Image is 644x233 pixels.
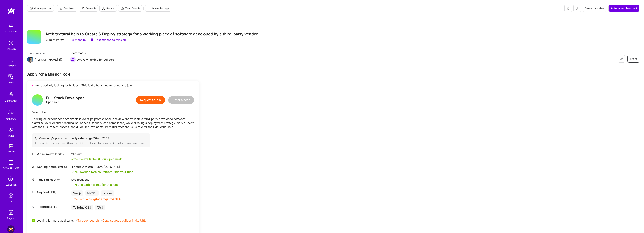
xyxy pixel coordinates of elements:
[7,73,15,80] img: admin teamwork
[118,5,142,12] button: Team Search
[27,51,62,55] span: Team architect
[148,7,169,10] span: Open client app
[121,7,140,10] span: Team Search
[6,47,16,51] div: Discovery
[100,218,146,222] span: •
[9,199,13,203] div: DB
[85,190,99,196] div: MySQL
[32,205,35,208] i: icon Tag
[99,5,117,12] button: Review
[30,7,51,10] span: Create proposal
[71,171,74,173] i: icon Check
[71,178,118,182] div: See locations
[7,192,15,199] img: Admin Search
[35,58,58,62] div: [PERSON_NAME]
[7,216,15,220] div: Targeter
[32,191,35,194] i: icon Tag
[102,7,105,10] i: icon Targeter
[71,165,134,169] div: 4 hours with [US_STATE]
[583,5,607,12] button: See admin view
[32,110,194,114] div: Description
[6,117,16,121] div: Architects
[45,32,258,36] h3: Architectural help to Create & Deploy strategy for a working piece of software developed by a thi...
[8,80,14,84] div: Admin
[106,170,119,174] span: 9am - 5pm
[32,205,69,209] div: Preferred skills
[8,8,15,14] img: logo
[101,190,114,196] div: Laravel
[81,7,96,10] span: Outreach
[27,5,54,12] button: Create proposal
[32,153,35,155] i: icon Clock
[88,38,88,42] div: ·
[70,57,76,63] img: Actively looking for builders
[32,178,69,182] div: Required location
[4,29,18,33] div: Notifications
[6,108,15,117] img: Architects
[71,184,74,186] i: icon Check
[87,165,104,169] span: 9am - 5pm ,
[145,5,171,12] button: Open client app
[71,183,118,187] div: Your location works for this role
[59,58,62,61] i: icon Mail
[5,99,17,103] div: Community
[30,7,33,10] i: icon Proposal
[79,5,98,12] button: Outreach
[32,190,69,194] div: Required skills
[608,5,639,12] button: Automated Reachout
[6,64,16,68] div: Missions
[71,158,74,160] i: icon Check
[630,57,637,61] span: Share
[35,137,37,140] i: icon Cash
[7,209,15,216] img: Skill Targeter
[27,72,199,77] div: Apply for a Mission Role
[46,96,84,100] div: Full-Stack Developer
[9,144,13,148] img: tokens
[71,157,122,161] div: You're available 80 hours per week
[5,183,17,187] div: Evaluation
[70,51,115,55] span: Team status
[168,96,194,104] button: Refer a peer
[32,152,69,156] div: Minimum availability
[74,197,121,201] div: You are missing 1 of 3 required skills
[71,190,83,196] div: Vue.js
[35,142,147,145] div: If your rate is higher, you can still request to join — but your chances of getting on the missio...
[90,38,126,42] div: Recommended mission
[7,22,15,29] img: bell
[32,178,35,181] i: icon Location
[75,218,99,222] span: •
[45,38,64,42] div: Rent Parity
[6,225,16,233] a: A.Team: AIR
[37,218,74,222] span: Looking for more applicants
[32,165,35,168] i: icon World
[35,136,147,140] div: Company's preferred hourly rate range: $ 84 — $ 105
[7,176,14,183] i: icon SelectionTeam
[95,205,105,210] div: AWS
[90,38,93,41] i: icon PurpleRibbon
[45,38,48,41] i: icon CompanyGray
[27,81,199,90] div: We’re actively looking for builders. This is the best time to request to join.
[102,7,114,10] span: Review
[8,134,14,138] div: Invite
[77,58,115,62] span: Actively looking for builders
[7,126,15,134] img: Invite
[71,205,93,210] div: Tailwind CSS
[74,170,134,174] div: You overlap for 8 hours ( your time)
[46,96,84,104] div: Open role
[71,38,86,42] a: Website
[585,6,605,10] span: See admin view
[71,198,74,200] i: icon CloseOrange
[620,57,623,60] i: icon EyeClosed
[77,218,99,222] button: Targeter search
[136,96,165,104] button: Request to join
[32,165,69,169] div: Working-hours overlap
[27,57,33,63] img: Team Architect
[7,39,15,47] img: discovery
[611,6,637,10] span: Automated Reachout
[7,225,15,233] img: A.Team: AIR
[2,166,20,170] div: [DOMAIN_NAME]
[59,7,75,10] span: Reach out
[627,55,639,63] button: Share
[32,117,194,129] p: Seeking an experienced Architect/DevSecOps professional to review and validate a third-party deve...
[6,90,15,99] img: Community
